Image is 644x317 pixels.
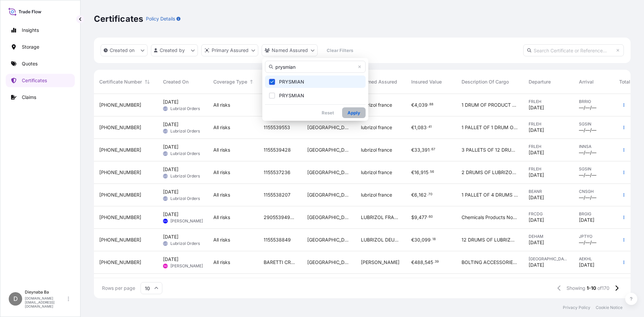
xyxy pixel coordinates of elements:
[279,92,304,99] span: PRYSMIAN
[265,75,366,102] div: Select Option
[265,61,366,73] input: Search named assured
[279,78,304,85] span: PRYSMIAN
[322,109,334,116] p: Reset
[342,107,366,118] button: Apply
[265,89,366,102] button: PRYSMIAN
[347,109,360,116] p: Apply
[316,107,339,118] button: Reset
[265,75,366,88] button: PRYSMIAN
[262,58,368,121] div: cargoOwner Filter options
